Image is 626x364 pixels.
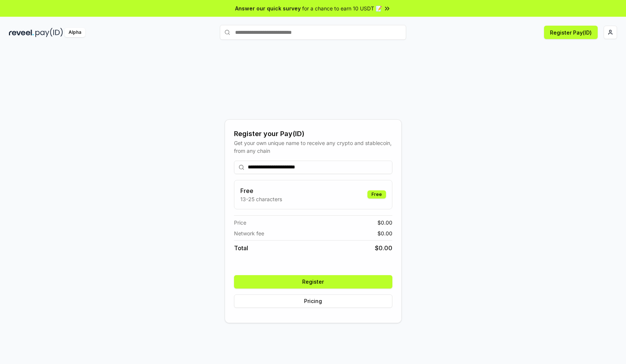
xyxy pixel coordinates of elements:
button: Pricing [234,294,392,308]
div: Register your Pay(ID) [234,129,392,139]
span: for a chance to earn 10 USDT 📝 [302,4,382,12]
p: 13-25 characters [240,195,282,203]
span: Network fee [234,229,264,237]
span: $ 0.00 [377,229,392,237]
span: $ 0.00 [377,219,392,226]
button: Register Pay(ID) [544,26,598,39]
span: Total [234,244,248,252]
span: $ 0.00 [375,244,392,252]
img: pay_id [35,28,63,37]
div: Alpha [64,28,85,37]
div: Get your own unique name to receive any crypto and stablecoin, from any chain [234,139,392,155]
h3: Free [240,186,282,195]
button: Register [234,275,392,289]
span: Answer our quick survey [235,4,301,12]
span: Price [234,219,246,226]
img: reveel_dark [9,28,34,37]
div: Free [367,190,386,199]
